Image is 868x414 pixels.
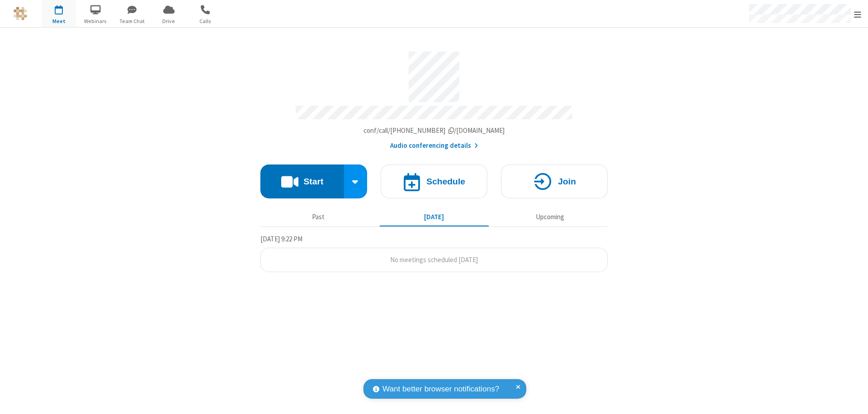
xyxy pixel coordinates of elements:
[260,234,608,273] section: Today's Meetings
[260,235,302,243] span: [DATE] 9:22 PM
[426,177,465,186] h4: Schedule
[79,17,113,25] span: Webinars
[115,17,149,25] span: Team Chat
[303,177,323,186] h4: Start
[363,126,505,135] span: Copy my meeting room link
[344,165,368,198] div: Start conference options
[189,17,222,25] span: Calls
[382,383,499,395] span: Want better browser notifications?
[260,165,344,198] button: Start
[363,126,505,136] button: Copy my meeting room linkCopy my meeting room link
[390,255,478,264] span: No meetings scheduled [DATE]
[260,45,608,151] section: Account details
[380,208,489,226] button: [DATE]
[14,7,27,20] img: QA Selenium DO NOT DELETE OR CHANGE
[42,17,76,25] span: Meet
[264,208,373,226] button: Past
[558,177,576,186] h4: Join
[390,141,478,151] button: Audio conferencing details
[501,165,608,198] button: Join
[152,17,186,25] span: Drive
[381,165,487,198] button: Schedule
[495,208,604,226] button: Upcoming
